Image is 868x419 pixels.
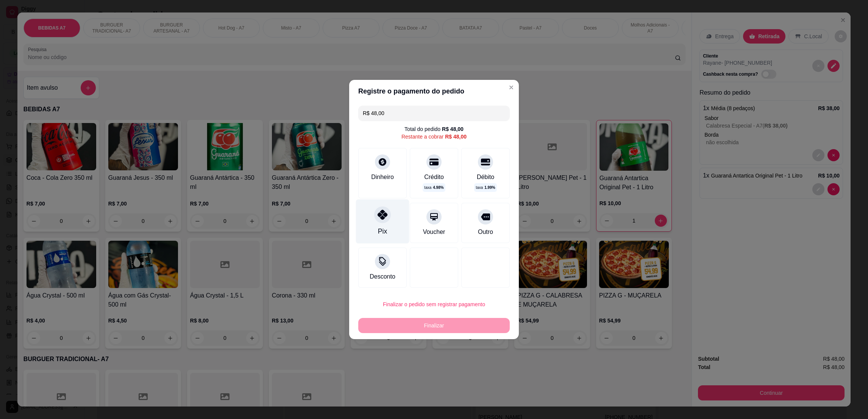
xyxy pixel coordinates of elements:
div: Crédito [424,173,444,182]
header: Registre o pagamento do pedido [349,80,519,103]
p: taxa [476,185,495,190]
span: 4.98 % [433,185,443,190]
span: 1.99 % [484,185,495,190]
button: Finalizar o pedido sem registrar pagamento [358,297,510,312]
div: Outro [478,227,493,237]
div: Total do pedido [404,125,464,133]
input: Ex.: hambúrguer de cordeiro [363,106,505,121]
button: Close [505,81,517,93]
div: R$ 48,00 [445,133,467,140]
div: Débito [477,173,494,182]
div: Desconto [370,272,395,281]
div: Pix [378,226,387,236]
div: Dinheiro [371,173,394,182]
p: taxa [424,185,443,190]
div: Restante a cobrar [401,133,467,140]
div: Voucher [423,227,445,237]
div: R$ 48,00 [442,125,464,133]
